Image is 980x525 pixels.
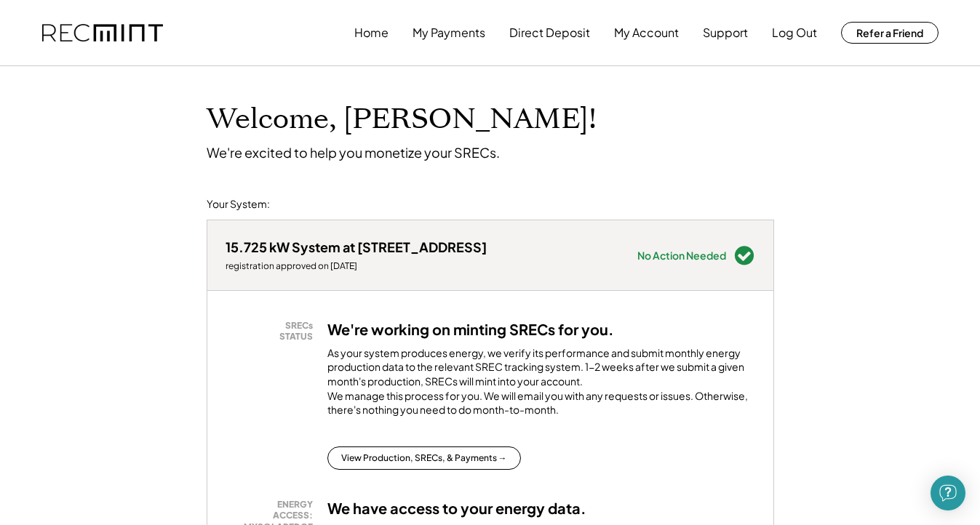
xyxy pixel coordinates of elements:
button: View Production, SRECs, & Payments → [327,446,521,470]
div: As your system produces energy, we verify its performance and submit monthly energy production da... [327,346,755,425]
div: SRECs STATUS [233,320,313,342]
div: Open Intercom Messenger [931,476,965,510]
button: Refer a Friend [841,22,939,44]
button: Support [703,18,748,47]
div: No Action Needed [637,250,726,260]
button: My Account [614,18,679,47]
button: Log Out [772,18,817,47]
button: My Payments [413,18,485,47]
div: We're excited to help you monetize your SRECs. [207,144,500,161]
img: recmint-logotype%403x.png [42,24,163,42]
h3: We have access to your energy data. [327,499,586,518]
div: Your System: [207,197,270,212]
div: registration approved on [DATE] [226,260,487,272]
button: Direct Deposit [509,18,590,47]
h3: We're working on minting SRECs for you. [327,320,614,339]
div: 15.725 kW System at [STREET_ADDRESS] [226,239,487,255]
h1: Welcome, [PERSON_NAME]! [207,103,597,137]
button: Home [354,18,389,47]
